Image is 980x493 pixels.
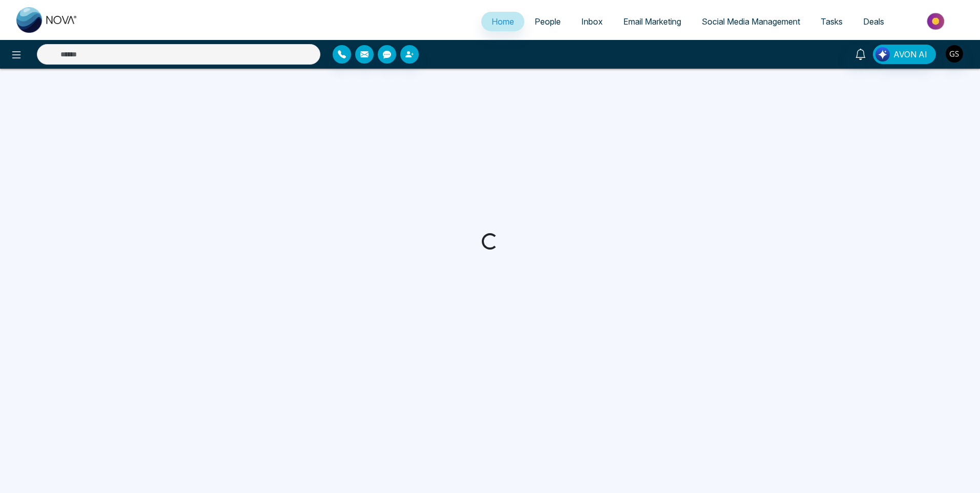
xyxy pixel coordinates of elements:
span: Tasks [821,16,843,27]
span: Social Media Management [702,16,800,27]
span: Email Marketing [623,16,681,27]
a: Inbox [571,12,613,31]
button: AVON AI [873,45,936,64]
img: Market-place.gif [900,10,974,33]
img: Lead Flow [875,47,890,61]
a: Home [481,12,524,31]
a: People [524,12,571,31]
span: People [535,16,561,27]
span: Inbox [581,16,603,27]
a: Tasks [810,12,853,31]
img: User Avatar [946,45,963,63]
img: Nova CRM Logo [16,7,78,33]
a: Email Marketing [613,12,691,31]
a: Social Media Management [691,12,810,31]
span: AVON AI [893,48,927,60]
span: Deals [863,16,884,27]
a: Deals [853,12,894,31]
span: Home [492,16,514,27]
